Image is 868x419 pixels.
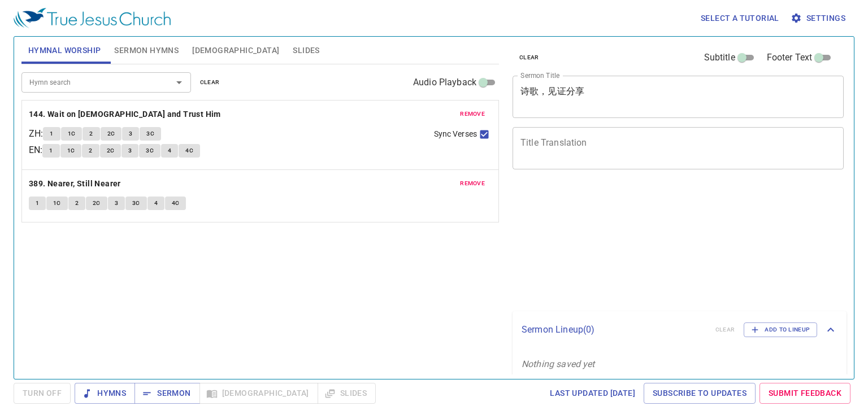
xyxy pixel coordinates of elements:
[154,198,158,208] span: 4
[168,146,171,156] span: 4
[793,11,845,25] span: Settings
[132,198,140,208] span: 3C
[86,197,107,210] button: 2C
[29,107,223,121] button: 144. Wait on [DEMOGRAPHIC_DATA] and Trust Him
[144,386,190,400] span: Sermon
[29,177,121,191] b: 389. Nearer, Still Nearer
[453,107,492,121] button: remove
[84,386,126,400] span: Hymns
[460,109,485,119] span: remove
[701,11,779,25] span: Select a tutorial
[453,177,492,190] button: remove
[128,146,132,156] span: 3
[413,76,476,89] span: Audio Playback
[147,197,164,210] button: 4
[61,127,83,141] button: 1C
[50,129,53,139] span: 1
[179,144,200,158] button: 4C
[49,146,53,156] span: 1
[122,127,139,141] button: 3
[460,178,485,189] span: remove
[522,323,706,337] p: Sermon Lineup ( 0 )
[125,197,147,210] button: 3C
[522,359,595,369] i: Nothing saved yet
[172,198,180,208] span: 4C
[129,129,132,139] span: 3
[93,198,101,208] span: 2C
[114,43,179,58] span: Sermon Hymns
[68,197,85,210] button: 2
[82,144,99,158] button: 2
[653,386,747,400] span: Subscribe to Updates
[513,51,546,64] button: clear
[14,8,171,28] img: True Jesus Church
[146,129,154,139] span: 3C
[513,311,847,348] div: Sermon Lineup(0)clearAdd to Lineup
[108,197,125,210] button: 3
[200,77,220,88] span: clear
[759,383,850,404] a: Submit Feedback
[29,127,43,141] p: ZH :
[36,198,39,208] span: 1
[171,75,187,90] button: Open
[53,198,61,208] span: 1C
[107,129,115,139] span: 2C
[28,43,101,58] span: Hymnal Worship
[165,197,186,210] button: 4C
[767,51,813,64] span: Footer Text
[29,177,123,191] button: 389. Nearer, Still Nearer
[101,127,122,141] button: 2C
[29,107,221,121] b: 144. Wait on [DEMOGRAPHIC_DATA] and Trust Him
[434,128,477,140] span: Sync Verses
[75,198,79,208] span: 2
[43,127,60,141] button: 1
[68,129,76,139] span: 1C
[140,127,161,141] button: 3C
[644,383,756,404] a: Subscribe to Updates
[42,144,59,158] button: 1
[161,144,178,158] button: 4
[75,383,135,404] button: Hymns
[520,86,836,107] textarea: 诗歌，见证分享
[134,383,199,404] button: Sermon
[744,322,817,337] button: Add to Lineup
[192,43,279,58] span: [DEMOGRAPHIC_DATA]
[293,43,319,58] span: Slides
[545,383,640,404] a: Last updated [DATE]
[185,146,193,156] span: 4C
[83,127,99,141] button: 2
[704,51,735,64] span: Subtitle
[193,76,227,89] button: clear
[60,144,82,158] button: 1C
[146,146,154,156] span: 3C
[139,144,160,158] button: 3C
[751,325,810,335] span: Add to Lineup
[696,8,784,29] button: Select a tutorial
[29,143,42,157] p: EN :
[89,129,93,139] span: 2
[519,53,539,63] span: clear
[67,146,75,156] span: 1C
[788,8,850,29] button: Settings
[508,181,779,307] iframe: from-child
[121,144,138,158] button: 3
[100,144,121,158] button: 2C
[29,197,46,210] button: 1
[550,386,635,400] span: Last updated [DATE]
[115,198,118,208] span: 3
[89,146,92,156] span: 2
[46,197,68,210] button: 1C
[107,146,115,156] span: 2C
[769,386,841,400] span: Submit Feedback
